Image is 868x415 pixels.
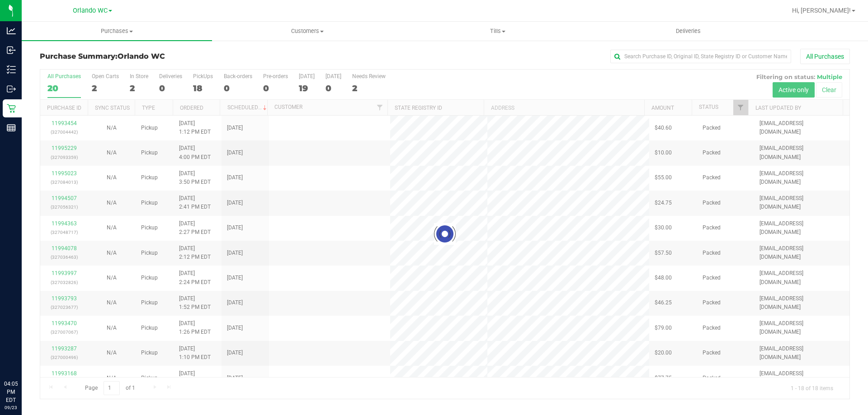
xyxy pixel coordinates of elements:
h3: Purchase Summary: [40,52,310,61]
inline-svg: Inbound [7,46,16,55]
span: Orlando WC [118,52,165,61]
input: Search Purchase ID, Original ID, State Registry ID or Customer Name... [610,50,791,63]
inline-svg: Inventory [7,65,16,74]
inline-svg: Analytics [7,26,16,35]
a: Purchases [22,22,212,41]
span: Customers [212,27,402,35]
span: Orlando WC [73,7,108,14]
button: All Purchases [800,49,850,64]
a: Deliveries [593,22,783,41]
span: Tills [403,27,592,35]
span: Purchases [22,27,212,35]
inline-svg: Retail [7,104,16,113]
a: Customers [212,22,402,41]
a: Tills [402,22,593,41]
span: Deliveries [664,27,713,35]
iframe: Resource center unread badge [27,341,38,352]
inline-svg: Outbound [7,84,16,93]
p: 09/23 [4,404,18,411]
inline-svg: Reports [7,123,16,132]
span: Hi, [PERSON_NAME]! [792,7,851,14]
p: 04:05 PM EDT [4,380,18,404]
iframe: Resource center [9,343,36,370]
